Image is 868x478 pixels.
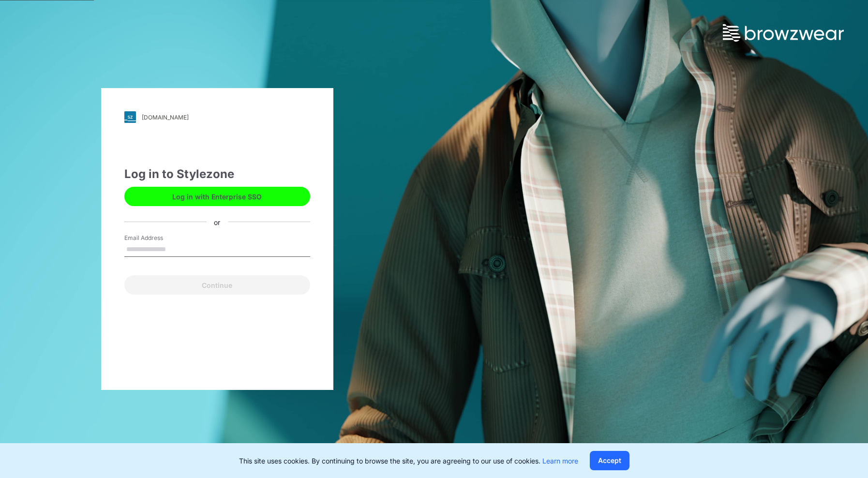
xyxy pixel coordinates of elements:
[124,111,310,123] a: [DOMAIN_NAME]
[542,457,578,465] a: Learn more
[124,165,310,183] div: Log in to Stylezone
[723,24,844,42] img: browzwear-logo.73288ffb.svg
[206,217,228,227] div: or
[124,111,136,123] img: svg+xml;base64,PHN2ZyB3aWR0aD0iMjgiIGhlaWdodD0iMjgiIHZpZXdCb3g9IjAgMCAyOCAyOCIgZmlsbD0ibm9uZSIgeG...
[124,187,310,206] button: Log in with Enterprise SSO
[239,456,578,466] p: This site uses cookies. By continuing to browse the site, you are agreeing to our use of cookies.
[590,451,629,470] button: Accept
[124,234,192,242] label: Email Address
[142,114,189,121] div: [DOMAIN_NAME]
